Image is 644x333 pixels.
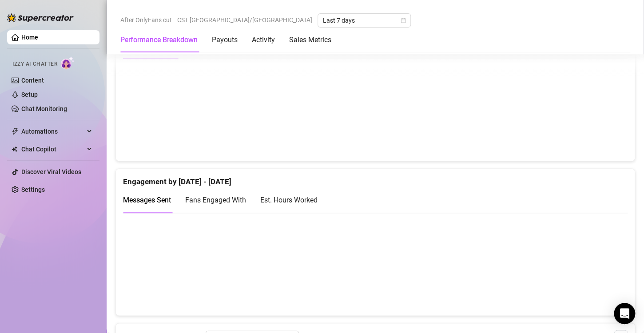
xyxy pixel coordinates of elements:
[252,35,275,45] div: Activity
[120,13,172,27] span: After OnlyFans cut
[323,14,405,27] span: Last 7 days
[12,60,57,68] span: Izzy AI Chatter
[21,77,44,84] a: Content
[21,186,45,193] a: Settings
[21,124,84,139] span: Automations
[120,35,198,45] div: Performance Breakdown
[289,35,331,45] div: Sales Metrics
[21,105,67,112] a: Chat Monitoring
[21,34,38,41] a: Home
[123,196,171,204] span: Messages Sent
[7,13,74,22] img: logo-BBDzfeDw.svg
[61,56,75,69] img: AI Chatter
[21,142,84,156] span: Chat Copilot
[177,13,312,27] span: CST [GEOGRAPHIC_DATA]/[GEOGRAPHIC_DATA]
[614,303,635,324] div: Open Intercom Messenger
[12,128,19,135] span: thunderbolt
[212,35,238,45] div: Payouts
[123,169,628,188] div: Engagement by [DATE] - [DATE]
[401,18,406,23] span: calendar
[21,91,38,98] a: Setup
[260,194,318,206] div: Est. Hours Worked
[21,168,81,175] a: Discover Viral Videos
[12,146,17,152] img: Chat Copilot
[185,196,246,204] span: Fans Engaged With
